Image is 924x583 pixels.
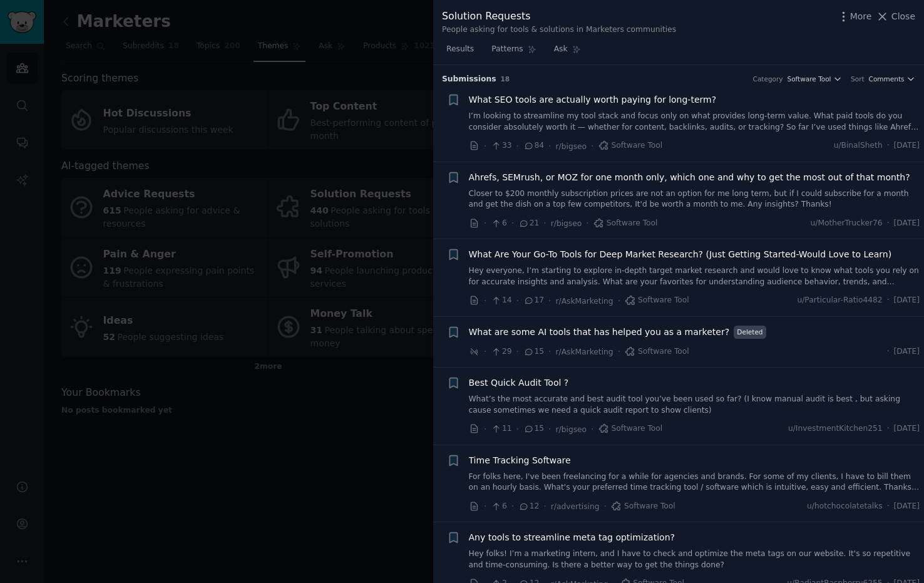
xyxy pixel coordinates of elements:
[543,217,546,230] span: ·
[894,423,920,435] span: [DATE]
[811,218,883,229] span: u/MotherTrucker76
[554,44,568,55] span: Ask
[518,218,539,229] span: 21
[516,345,519,358] span: ·
[469,93,717,106] a: What SEO tools are actually worth paying for long-term?
[491,501,506,512] span: 6
[734,326,766,339] span: Deleted
[491,140,511,152] span: 33
[887,218,890,229] span: ·
[891,10,915,23] span: Close
[516,294,519,307] span: ·
[469,188,920,210] a: Closer to $200 monthly subscription prices are not an option for me long term, but if I could sub...
[556,425,587,434] span: r/bigseo
[469,171,910,184] a: Ahrefs, SEMrush, or MOZ for one month only, which one and why to get the most out of that month?
[625,295,689,306] span: Software Tool
[834,140,883,152] span: u/BinalSheth
[894,501,920,512] span: [DATE]
[611,501,675,512] span: Software Tool
[894,295,920,306] span: [DATE]
[484,217,486,230] span: ·
[894,346,920,358] span: [DATE]
[446,44,474,55] span: Results
[501,75,510,83] span: 18
[518,501,539,512] span: 12
[887,140,890,152] span: ·
[487,39,540,65] a: Patterns
[511,500,514,513] span: ·
[469,549,920,570] a: Hey folks! I’m a marketing intern, and I have to check and optimize the meta tags on our website....
[837,10,872,23] button: More
[556,297,613,306] span: r/AskMarketing
[516,423,519,436] span: ·
[523,140,544,152] span: 84
[548,423,551,436] span: ·
[598,423,663,435] span: Software Tool
[442,9,676,24] div: Solution Requests
[550,39,585,65] a: Ask
[887,346,890,358] span: ·
[788,75,843,83] button: Software Tool
[604,500,607,513] span: ·
[618,345,620,358] span: ·
[516,140,519,153] span: ·
[491,44,523,55] span: Patterns
[618,294,620,307] span: ·
[491,423,511,435] span: 11
[469,472,920,493] a: For folks here, I've been freelancing for a while for agencies and brands. For some of my clients...
[491,295,511,306] span: 14
[469,394,920,416] a: What’s the most accurate and best audit tool you’ve been used so far? (I know manual audit is bes...
[591,423,593,436] span: ·
[548,140,551,153] span: ·
[850,10,872,23] span: More
[593,218,658,229] span: Software Tool
[469,326,730,339] a: What are some AI tools that has helped you as a marketer?
[469,248,892,261] a: What Are Your Go-To Tools for Deep Market Research? (Just Getting Started-Would Love to Learn)
[894,218,920,229] span: [DATE]
[484,140,486,153] span: ·
[586,217,588,230] span: ·
[491,346,511,358] span: 29
[442,24,676,36] div: People asking for tools & solutions in Marketers communities
[851,75,865,83] div: Sort
[788,75,831,83] span: Software Tool
[469,266,920,287] a: Hey everyone, I’m starting to explore in-depth target market research and would love to know what...
[887,501,890,512] span: ·
[887,295,890,306] span: ·
[469,454,571,467] a: Time Tracking Software
[469,111,920,133] a: I’m looking to streamline my tool stack and focus only on what provides long-term value. What pai...
[469,531,675,544] a: Any tools to streamline meta tag optimization?
[788,423,883,435] span: u/InvestmentKitchen251
[442,74,496,85] span: Submission s
[484,294,486,307] span: ·
[807,501,883,512] span: u/hotchocolatetalks
[548,294,551,307] span: ·
[548,345,551,358] span: ·
[556,348,613,356] span: r/AskMarketing
[556,142,587,151] span: r/bigseo
[523,423,544,435] span: 15
[591,140,593,153] span: ·
[484,345,486,358] span: ·
[598,140,663,152] span: Software Tool
[753,75,783,83] div: Category
[869,75,905,83] span: Comments
[523,346,544,358] span: 15
[543,500,546,513] span: ·
[442,39,478,65] a: Results
[511,217,514,230] span: ·
[887,423,890,435] span: ·
[484,423,486,436] span: ·
[469,376,569,390] a: Best Quick Audit Tool ?
[551,219,582,228] span: r/bigseo
[491,218,506,229] span: 6
[551,502,600,511] span: r/advertising
[484,500,486,513] span: ·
